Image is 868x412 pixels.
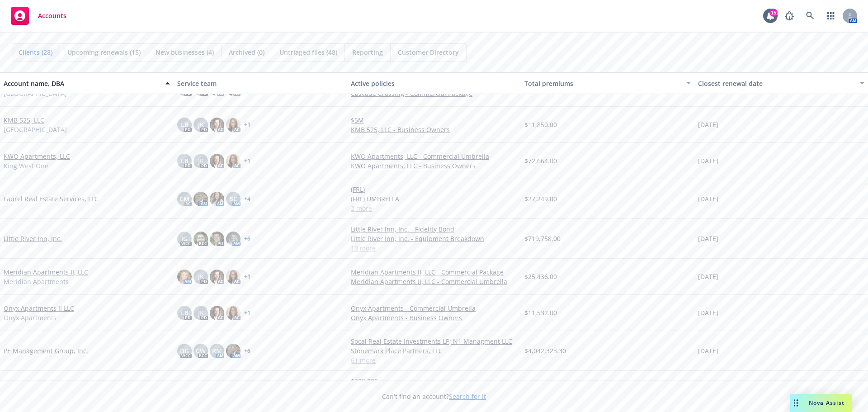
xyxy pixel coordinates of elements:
[351,376,517,386] a: $300,000
[38,12,66,19] span: Accounts
[524,120,557,129] span: $11,850.00
[351,194,517,204] a: (FRL) UMBRELLA
[352,47,383,57] span: Reporting
[351,152,517,161] a: KWO Apartments, LLC - Commercial Umbrella
[698,234,718,243] span: [DATE]
[698,308,718,317] span: [DATE]
[244,158,250,164] a: + 1
[177,79,344,88] div: Service team
[351,224,517,234] a: Little River Inn, Inc. - Fidelity Bond
[210,154,224,168] img: photo
[226,154,241,168] img: photo
[698,272,718,281] span: [DATE]
[347,72,521,94] button: Active policies
[4,194,99,204] a: Laurel Real Estate Services, LLC
[181,308,189,317] span: LB
[351,234,517,243] a: Little River Inn, Inc. - Equipment Breakdown
[4,346,88,355] a: PE Management Group, Inc.
[4,152,70,161] a: KWO Apartments, LLC
[198,120,204,129] span: JK
[351,303,517,313] a: Onyx Apartments - Commercial Umbrella
[351,204,517,213] a: 2 more
[698,194,718,204] span: [DATE]
[193,192,208,206] img: photo
[193,232,208,246] img: photo
[19,47,52,57] span: Clients (28)
[177,270,192,284] img: photo
[244,274,250,279] a: + 1
[4,267,88,277] a: Meridian Apartments II, LLC
[790,394,802,412] div: Drag to move
[769,9,778,17] div: 15
[196,346,206,355] span: CW
[229,47,264,57] span: Archived (0)
[822,7,840,25] a: Switch app
[212,346,222,355] span: RM
[351,346,517,355] a: Stonemark Place Partners, LLC
[4,161,48,170] span: King West One
[210,306,224,320] img: photo
[524,308,557,317] span: $11,532.00
[226,306,241,320] img: photo
[244,310,250,316] a: + 1
[210,118,224,132] img: photo
[351,243,517,253] a: 13 more
[694,72,868,94] button: Closest renewal date
[698,120,718,129] span: [DATE]
[244,348,250,354] a: + 6
[210,232,224,246] img: photo
[181,234,188,243] span: JG
[780,7,798,25] a: Report a Bug
[524,272,557,281] span: $25,436.00
[351,125,517,134] a: KMB 525, LLC - Business Owners
[398,47,459,57] span: Customer Directory
[809,399,844,407] span: Nova Assist
[179,194,189,204] span: CM
[790,394,852,412] button: Nova Assist
[4,234,62,243] a: Little River Inn, Inc.
[4,115,44,125] a: KMB 525, LLC
[198,272,204,281] span: JK
[524,234,561,243] span: $719,758.00
[210,192,224,206] img: photo
[226,344,241,358] img: photo
[351,277,517,286] a: Meridian Apartments II, LLC - Commercial Umbrella
[521,72,694,94] button: Total premiums
[801,7,819,25] a: Search
[67,47,141,57] span: Upcoming renewals (15)
[198,308,204,317] span: JK
[524,156,557,166] span: $72,664.00
[7,3,70,28] a: Accounts
[698,156,718,166] span: [DATE]
[524,346,566,355] span: $4,042,323.30
[4,313,57,322] span: Onyx Apartments
[4,277,69,286] span: Meridian Apartments
[244,236,250,242] a: + 6
[279,47,337,57] span: Untriaged files (48)
[181,156,189,166] span: LB
[244,122,250,128] a: + 1
[524,194,557,204] span: $27,249.00
[351,313,517,322] a: Onyx Apartments - Business Owners
[4,125,67,134] span: [GEOGRAPHIC_DATA]
[351,161,517,170] a: KWO Apartments, LLC - Business Owners
[351,267,517,277] a: Meridian Apartments II, LLC - Commercial Package
[226,232,241,246] img: photo
[382,392,486,401] span: Can't find an account?
[449,392,486,401] a: Search for it
[351,79,517,88] div: Active policies
[226,118,241,132] img: photo
[198,156,204,166] span: JK
[230,194,237,204] span: SC
[174,72,347,94] button: Service team
[180,346,189,355] span: DG
[181,120,189,129] span: LB
[351,355,517,365] a: 61 more
[156,47,214,57] span: New businesses (4)
[351,185,517,194] a: (FRL)
[698,79,854,88] div: Closest renewal date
